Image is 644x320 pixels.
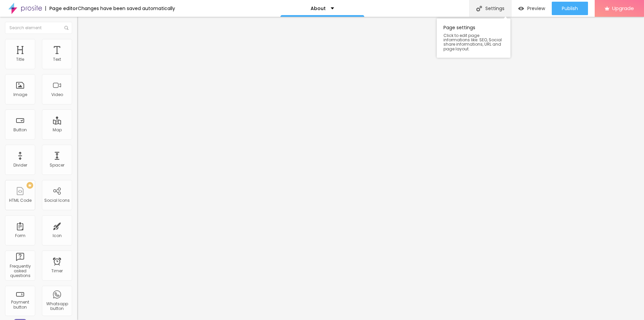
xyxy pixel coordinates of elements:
span: Upgrade [612,5,634,11]
p: About [311,6,326,11]
div: Page settings [437,18,511,58]
button: Preview [512,2,552,15]
input: Search element [5,22,72,34]
div: Changes have been saved automatically [78,6,175,11]
div: Frequently asked questions [7,264,33,278]
div: Page editor [45,6,78,11]
div: Image [13,92,27,97]
div: Spacer [50,163,64,168]
iframe: Editor [77,17,644,320]
div: Form [15,233,25,238]
div: HTML Code [9,198,32,203]
span: Preview [527,6,545,11]
div: Divider [13,163,27,168]
div: Text [53,57,61,62]
img: view-1.svg [518,6,524,11]
div: Title [16,57,24,62]
div: Whatsapp button [44,302,70,311]
div: Timer [51,269,63,273]
div: Video [51,92,63,97]
img: Icone [476,6,482,11]
div: Payment button [7,300,33,310]
img: Icone [64,26,68,30]
div: Button [13,128,27,132]
div: Map [53,128,62,132]
div: Social Icons [44,198,70,203]
span: Publish [562,6,578,11]
span: Click to edit page informations like: SEO, Social share informations, URL and page layout. [443,33,504,51]
div: Icon [53,233,62,238]
button: Publish [552,2,588,15]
